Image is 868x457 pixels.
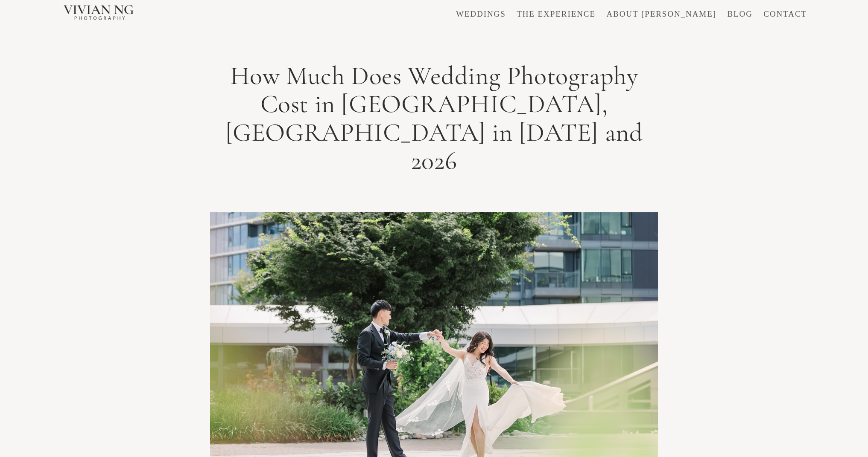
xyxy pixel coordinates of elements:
a: THE EXPERIENCE [517,10,596,18]
h1: How Much Does Wedding Photography Cost in [GEOGRAPHIC_DATA], [GEOGRAPHIC_DATA] in [DATE] and 2026 [210,62,658,191]
a: BLOG [727,10,752,18]
a: CONTACT [763,10,807,18]
a: ABOUT [PERSON_NAME] [606,10,716,18]
a: WEDDINGS [456,10,506,18]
